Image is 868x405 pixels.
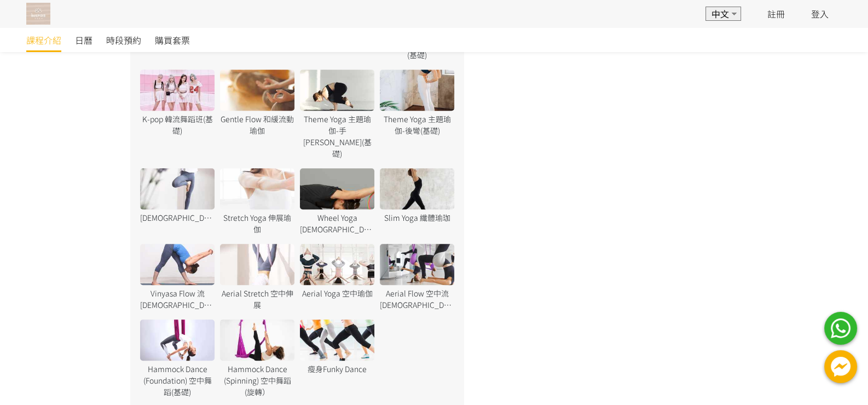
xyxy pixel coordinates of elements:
span: 課程介紹 [26,33,61,47]
span: 日曆 [75,33,92,47]
a: 日曆 [75,28,92,52]
a: 登入 [811,7,829,20]
div: K-pop 韓流舞蹈班(基礎) [140,113,215,136]
div: Theme Yoga 主題瑜伽-後彎(基礎) [380,113,454,136]
div: Vinyasa Flow 流[DEMOGRAPHIC_DATA] [140,288,215,311]
span: 時段預約 [106,33,141,47]
div: Theme Yoga 主題瑜伽-手[PERSON_NAME](基礎) [300,113,374,159]
div: Aerial Yoga 空中瑜伽 [300,288,374,299]
span: 購買套票 [155,33,190,47]
a: 購買套票 [155,28,190,52]
a: 時段預約 [106,28,141,52]
div: Aerial Stretch 空中伸展 [220,288,294,311]
a: 註冊 [767,7,785,20]
div: Stretch Yoga 伸展瑜伽 [220,212,294,235]
div: Hammock Dance (Foundation) 空中舞蹈(基礎) [140,363,215,398]
img: T57dtJh47iSJKDtQ57dN6xVUMYY2M0XQuGF02OI4.png [26,3,50,25]
div: [DEMOGRAPHIC_DATA] [140,212,215,224]
div: Wheel Yoga [DEMOGRAPHIC_DATA] [300,212,374,235]
div: 瘦身Funky Dance [300,363,374,375]
div: Gentle Flow 和緩流動瑜伽 [220,113,294,136]
div: Aerial Flow 空中流[DEMOGRAPHIC_DATA] [380,288,454,311]
div: Slim Yoga 纖體瑜珈 [380,212,454,224]
div: Hammock Dance (Spinning) 空中舞蹈(旋轉） [220,363,294,398]
a: 課程介紹 [26,28,61,52]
